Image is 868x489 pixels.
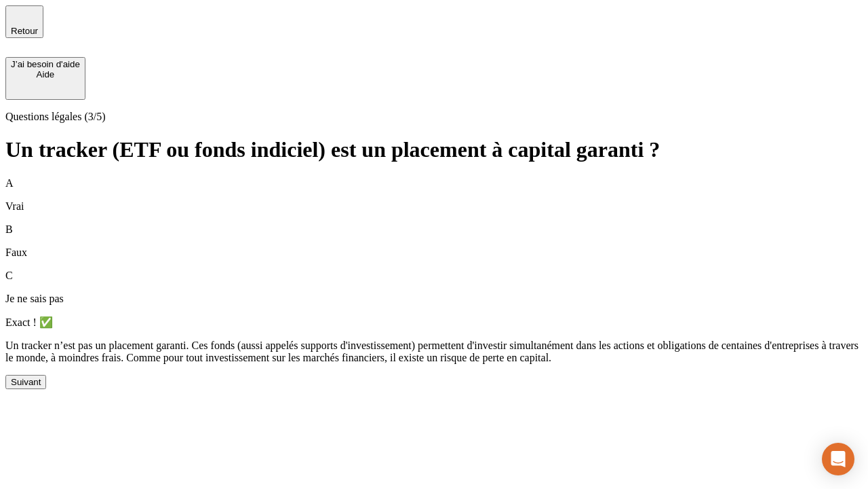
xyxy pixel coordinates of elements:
div: J’ai besoin d'aide [11,59,80,69]
div: Aide [11,69,80,79]
div: Open Intercom Messenger [822,443,854,475]
h1: Un tracker (ETF ou fonds indiciel) est un placement à capital garanti ? [5,137,863,162]
span: Un tracker n’est pas un placement garanti. Ces fonds (aussi appelés supports d'investissement) pe... [5,340,859,363]
p: Faux [5,247,863,259]
p: Vrai [5,200,863,213]
p: A [5,177,863,189]
p: B [5,223,863,236]
button: Retour [5,5,43,38]
div: Suivant [11,377,41,387]
p: Questions légales (3/5) [5,111,863,123]
p: Je ne sais pas [5,293,863,305]
button: Suivant [5,375,46,389]
span: Exact ! ✅ [5,316,53,328]
span: Retour [11,26,38,36]
p: C [5,270,863,282]
button: J’ai besoin d'aideAide [5,57,85,100]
